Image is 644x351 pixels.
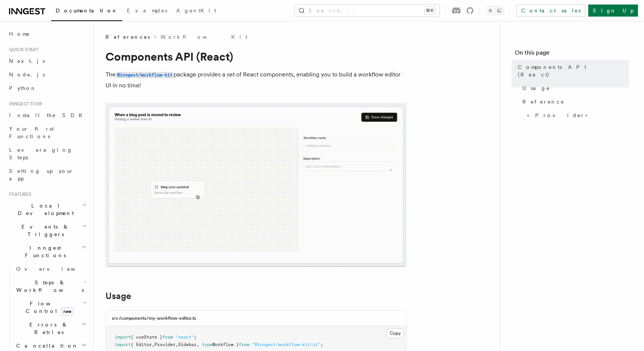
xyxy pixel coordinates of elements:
[16,266,94,272] span: Overview
[239,342,249,347] span: from
[56,8,118,14] span: Documentation
[154,342,175,347] span: Provider
[518,63,629,78] span: Components API (React)
[320,342,323,347] span: ;
[6,108,89,122] a: Install the SDK
[9,58,45,64] span: Next.js
[588,5,638,17] a: Sign Up
[9,168,74,182] span: Setting up your app
[9,147,73,160] span: Leveraging Steps
[295,5,440,17] button: Search...⌘K
[175,334,194,340] span: "react"
[172,2,221,20] a: AgentKit
[6,220,89,241] button: Events & Triggers
[519,81,629,95] a: Usage
[527,111,593,119] span: <Provider>
[6,164,89,185] a: Setting up your app
[13,297,89,318] button: Flow Controlnew
[252,342,320,347] span: "@inngest/workflow-kit/ui"
[13,276,89,297] button: Steps & Workflows
[162,334,173,340] span: from
[6,54,89,68] a: Next.js
[522,98,565,105] span: Reference
[386,328,404,338] button: Copy
[51,2,122,21] a: Documentation
[178,342,197,347] span: Sidebar
[13,262,89,276] a: Overview
[6,202,82,217] span: Local Development
[6,241,89,262] button: Inngest Functions
[105,50,407,63] h1: Components API (React)
[6,143,89,164] a: Leveraging Steps
[122,2,172,20] a: Examples
[6,244,81,259] span: Inngest Functions
[9,72,45,78] span: Node.js
[6,101,42,107] span: Inngest tour
[202,342,212,347] span: type
[515,48,629,60] h4: On this page
[6,81,89,95] a: Python
[9,126,54,139] span: Your first Functions
[152,342,154,347] span: ,
[116,71,174,78] a: @inngest/workflow-kit
[9,112,87,118] span: Install the SDK
[105,69,407,91] p: The package provides a set of React components, enabling you to build a workflow editor UI in no ...
[424,7,435,14] kbd: ⌘K
[13,318,89,339] button: Errors & Retries
[6,191,31,197] span: Features
[515,60,629,81] a: Components API (React)
[197,342,199,347] span: ,
[6,68,89,81] a: Node.js
[112,315,196,321] h3: src/components/my-workflow-editor.ts
[13,300,83,315] span: Flow Control
[522,84,550,92] span: Usage
[9,85,37,91] span: Python
[212,342,239,347] span: Workflow }
[13,279,84,294] span: Steps & Workflows
[115,342,131,347] span: import
[160,33,247,41] a: Workflow Kit
[175,342,178,347] span: ,
[6,47,39,53] span: Quick start
[6,122,89,143] a: Your first Functions
[105,33,150,41] span: References
[6,199,89,220] button: Local Development
[486,6,504,15] button: Toggle dark mode
[13,342,78,349] span: Cancellation
[9,30,30,38] span: Home
[131,342,152,347] span: { Editor
[516,5,585,17] a: Contact sales
[194,334,197,340] span: ;
[6,27,89,41] a: Home
[105,103,407,267] img: workflow-kit-announcement-video-loop.gif
[131,334,162,340] span: { useState }
[176,8,216,14] span: AgentKit
[519,95,629,108] a: Reference
[524,108,629,122] a: <Provider>
[105,291,131,301] a: Usage
[13,321,82,336] span: Errors & Retries
[115,334,131,340] span: import
[116,72,174,78] code: @inngest/workflow-kit
[6,223,82,238] span: Events & Triggers
[61,307,73,316] span: new
[127,8,167,14] span: Examples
